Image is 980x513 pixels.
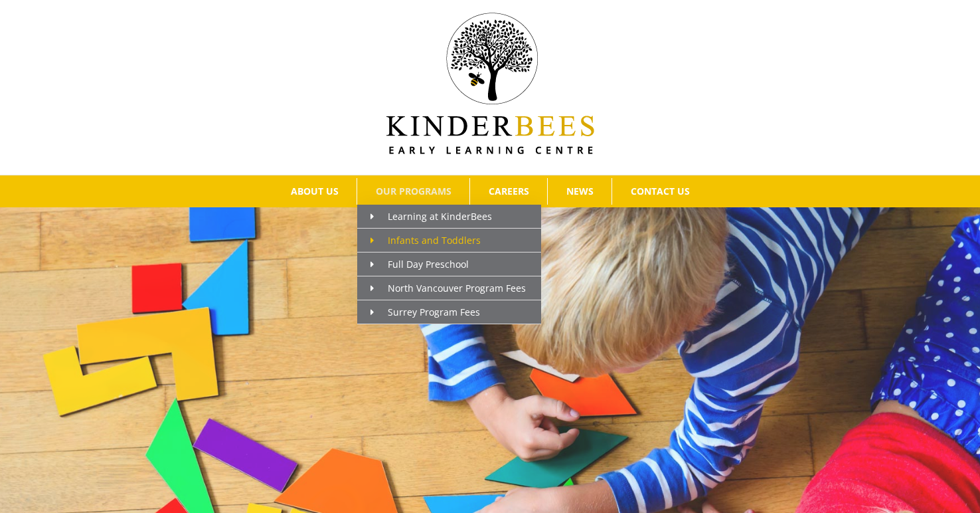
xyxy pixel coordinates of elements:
nav: Main Menu [20,175,960,207]
span: Full Day Preschool [370,258,469,270]
a: Infants and Toddlers [357,229,541,253]
span: OUR PROGRAMS [376,187,451,196]
a: North Vancouver Program Fees [357,276,541,300]
img: Kinder Bees Logo [386,13,594,154]
a: CAREERS [470,178,547,205]
span: Infants and Toddlers [370,234,481,247]
span: CAREERS [489,187,529,196]
span: North Vancouver Program Fees [370,282,526,294]
a: OUR PROGRAMS [357,178,469,205]
a: Surrey Program Fees [357,300,541,324]
a: Learning at KinderBees [357,205,541,229]
span: Learning at KinderBees [370,210,492,223]
span: CONTACT US [631,187,690,196]
span: Surrey Program Fees [370,306,480,318]
span: NEWS [566,187,594,196]
a: ABOUT US [272,178,357,205]
span: ABOUT US [291,187,339,196]
a: NEWS [548,178,612,205]
a: CONTACT US [612,178,708,205]
a: Full Day Preschool [357,253,541,276]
